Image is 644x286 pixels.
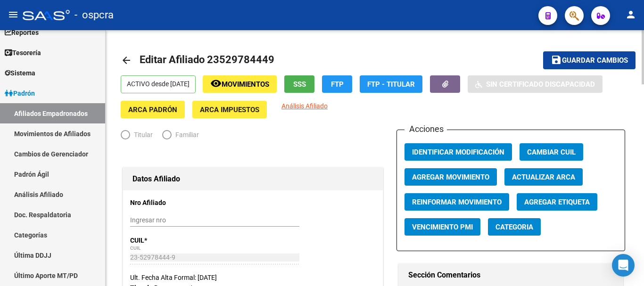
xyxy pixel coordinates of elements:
span: Editar Afiliado 23529784449 [140,54,274,65]
mat-icon: arrow_back [121,55,132,66]
h1: Sección Comentarios [408,268,613,283]
span: Padrón [5,88,35,98]
mat-icon: person [625,9,636,20]
span: Actualizar ARCA [512,173,575,181]
h3: Acciones [405,123,447,136]
span: Vencimiento PMI [412,223,473,231]
button: ARCA Padrón [121,101,185,118]
span: Movimientos [222,80,269,89]
mat-icon: menu [8,9,19,20]
button: Agregar Etiqueta [517,193,597,211]
span: FTP [331,80,344,89]
button: Guardar cambios [543,51,636,69]
span: Tesorería [5,48,41,58]
span: Guardar cambios [562,57,628,65]
span: Reinformar Movimiento [412,198,502,206]
span: FTP - Titular [367,80,415,89]
span: Agregar Etiqueta [524,198,590,206]
div: Ult. Fecha Alta Formal: [DATE] [130,272,376,283]
button: Movimientos [203,75,277,93]
p: CUIL [130,235,204,245]
p: ACTIVO desde [DATE] [121,75,196,93]
span: Agregar Movimiento [412,173,489,181]
span: SSS [293,80,306,89]
button: Agregar Movimiento [405,168,497,186]
span: ARCA Padrón [128,106,177,114]
span: - ospcra [74,5,114,25]
span: Sistema [5,68,35,78]
span: Cambiar CUIL [527,148,576,156]
div: Open Intercom Messenger [612,254,635,277]
button: Reinformar Movimiento [405,193,509,211]
button: Cambiar CUIL [520,143,583,161]
span: Identificar Modificación [412,148,504,156]
button: ARCA Impuestos [192,101,267,118]
mat-radio-group: Elija una opción [121,133,208,140]
button: Sin Certificado Discapacidad [468,75,603,93]
span: Análisis Afiliado [281,102,328,110]
button: Actualizar ARCA [504,168,583,186]
span: Familiar [172,130,199,140]
button: SSS [284,75,314,93]
p: Nro Afiliado [130,197,204,208]
mat-icon: save [551,54,562,65]
span: ARCA Impuestos [200,106,259,114]
span: Categoria [495,223,533,231]
span: Reportes [5,27,39,38]
button: Vencimiento PMI [405,218,480,236]
button: FTP - Titular [360,75,422,93]
h1: Datos Afiliado [132,172,373,187]
span: Titular [130,130,153,140]
button: Identificar Modificación [405,143,512,161]
button: Categoria [488,218,541,236]
span: Sin Certificado Discapacidad [486,80,595,89]
button: FTP [322,75,352,93]
mat-icon: remove_red_eye [210,78,222,89]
